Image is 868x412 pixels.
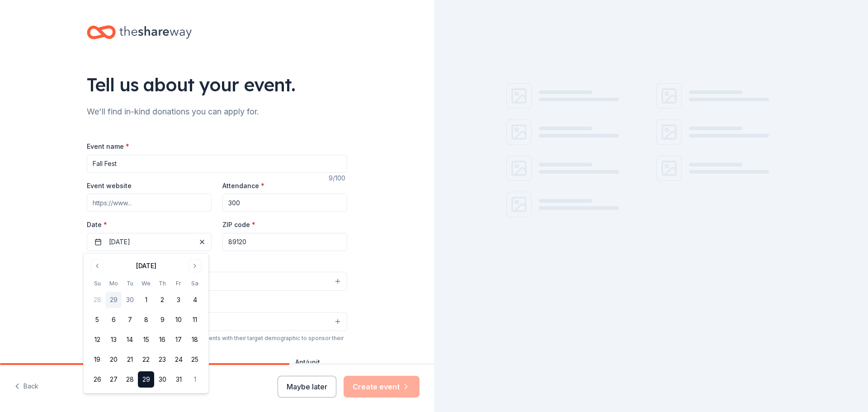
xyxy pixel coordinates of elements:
[87,220,212,229] label: Date
[154,279,170,288] th: Thursday
[154,331,170,348] button: 16
[91,260,104,272] button: Go to previous month
[89,312,105,328] button: 5
[187,351,203,368] button: 25
[122,279,138,288] th: Tuesday
[89,279,105,288] th: Sunday
[295,358,320,367] label: Apt/unit
[187,312,203,328] button: 11
[87,155,347,173] input: Spring Fundraiser
[170,292,187,308] button: 3
[89,371,105,388] button: 26
[170,331,187,348] button: 17
[87,194,212,212] input: https://www...
[122,312,138,328] button: 7
[105,371,122,388] button: 27
[138,279,154,288] th: Wednesday
[87,272,347,291] button: Select
[187,331,203,348] button: 18
[154,292,170,308] button: 2
[170,279,187,288] th: Friday
[189,260,201,272] button: Go to next month
[222,220,255,229] label: ZIP code
[87,312,347,331] button: Select
[122,351,138,368] button: 21
[138,331,154,348] button: 15
[87,72,347,97] div: Tell us about your event.
[122,292,138,308] button: 30
[105,279,122,288] th: Monday
[14,377,38,396] button: Back
[105,351,122,368] button: 20
[87,335,347,349] div: We use this information to help brands find events with their target demographic to sponsor their...
[105,312,122,328] button: 6
[105,331,122,348] button: 13
[138,371,154,388] button: 29
[329,173,347,184] div: 9 /100
[170,371,187,388] button: 31
[222,233,347,251] input: 12345 (U.S. only)
[89,331,105,348] button: 12
[87,233,212,251] button: [DATE]
[87,181,132,190] label: Event website
[222,194,347,212] input: 20
[278,376,336,398] button: Maybe later
[187,292,203,308] button: 4
[87,104,347,119] div: We'll find in-kind donations you can apply for.
[187,371,203,388] button: 1
[170,312,187,328] button: 10
[170,351,187,368] button: 24
[222,181,264,190] label: Attendance
[136,260,156,271] div: [DATE]
[154,351,170,368] button: 23
[122,331,138,348] button: 14
[105,292,122,308] button: 29
[187,279,203,288] th: Saturday
[154,371,170,388] button: 30
[89,351,105,368] button: 19
[154,312,170,328] button: 9
[138,312,154,328] button: 8
[122,371,138,388] button: 28
[138,351,154,368] button: 22
[87,142,129,151] label: Event name
[138,292,154,308] button: 1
